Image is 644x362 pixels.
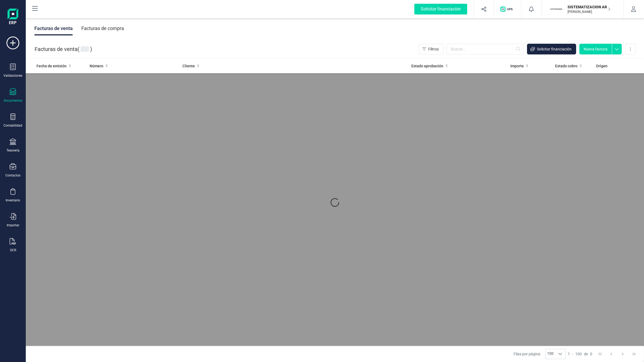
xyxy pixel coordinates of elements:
[497,1,518,18] button: Logo de OPS
[568,10,610,14] p: [PERSON_NAME]
[34,21,73,35] div: Facturas de venta
[500,6,515,12] img: Logo de OPS
[568,351,570,357] span: 1
[568,4,610,10] p: SISTEMATIZACION ARQUITECTONICA EN REFORMAS SL
[182,63,195,69] span: Cliente
[6,148,20,153] div: Tesorería
[7,223,19,227] div: Importar
[595,349,605,359] button: First Page
[546,349,555,359] span: 100
[550,3,562,15] img: SI
[90,63,103,69] span: Número
[6,198,20,202] div: Inventario
[81,21,124,35] div: Facturas de compra
[596,63,608,69] span: Origen
[568,351,592,357] div: -
[606,349,616,359] button: Previous Page
[618,349,628,359] button: Next Page
[35,44,92,54] div: Facturas de venta ( )
[411,63,443,69] span: Estado aprobación
[8,9,18,26] img: Logo Finanedi
[527,44,576,54] button: Solicitar financiación
[555,63,577,69] span: Estado cobro
[414,4,467,14] div: Solicitar financiación
[584,351,588,357] span: de
[590,351,592,357] span: 0
[548,1,617,18] button: SISISTEMATIZACION ARQUITECTONICA EN REFORMAS SL[PERSON_NAME]
[575,351,582,357] span: 100
[514,349,566,359] div: Filas por página:
[510,63,524,69] span: Importe
[629,349,639,359] button: Last Page
[428,46,439,52] span: Filtros
[408,1,474,18] button: Solicitar financiación
[579,44,612,54] button: Nueva factura
[3,123,22,128] div: Contabilidad
[3,73,22,78] div: Validaciones
[447,44,524,54] input: Buscar...
[4,98,22,103] div: Documentos
[419,44,443,54] button: Filtros
[537,46,572,52] span: Solicitar financiación
[36,63,67,69] span: Fecha de emisión
[5,173,20,178] div: Contactos
[10,248,16,252] div: OCR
